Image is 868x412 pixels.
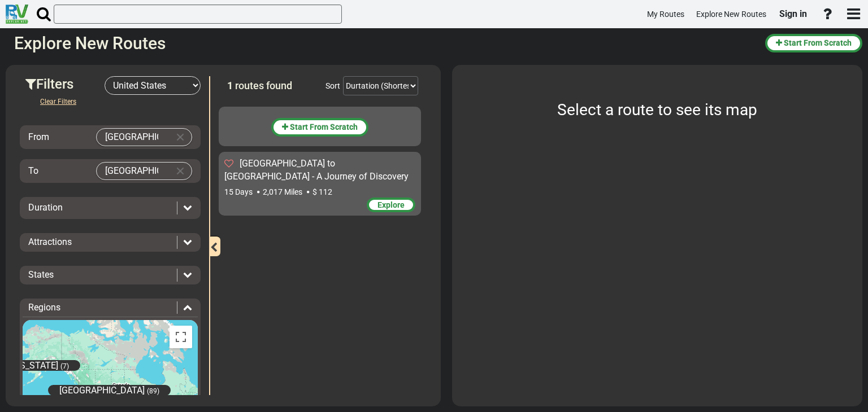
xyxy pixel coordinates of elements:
span: Explore New Routes [696,10,766,19]
a: My Routes [642,3,689,25]
span: (89) [147,387,159,395]
div: [GEOGRAPHIC_DATA] to [GEOGRAPHIC_DATA] - A Journey of Discovery 15 Days 2,017 Miles $ 112 Explore [219,152,421,216]
span: To [28,165,38,176]
div: Sort [325,80,340,91]
img: RvPlanetLogo.png [6,5,28,24]
span: 15 Days [224,187,253,196]
input: Select [97,163,169,179]
span: (7) [60,362,69,370]
span: Start From Scratch [784,38,852,47]
span: Duration [28,202,63,213]
button: Start From Scratch [271,118,368,137]
span: Sign in [779,8,807,19]
span: 2,017 Miles [263,187,302,196]
button: Start From Scratch [765,34,862,52]
span: From [28,132,49,142]
span: [US_STATE] [12,360,58,371]
h3: Filters [25,77,105,91]
a: Explore New Routes [691,3,771,25]
span: Explore [377,200,405,209]
span: [GEOGRAPHIC_DATA] [59,385,145,396]
span: [GEOGRAPHIC_DATA] to [GEOGRAPHIC_DATA] - A Journey of Discovery [224,158,409,182]
span: routes found [235,80,292,91]
button: Clear Filters [31,95,85,108]
span: Select a route to see its map [557,100,757,119]
div: Explore [367,198,415,212]
div: States [23,269,198,282]
button: Toggle fullscreen view [170,326,192,348]
div: Duration [23,201,198,214]
span: Start From Scratch [290,122,358,132]
span: $ 112 [313,187,332,196]
div: Regions [23,301,198,314]
span: States [28,269,54,280]
input: Select [97,129,169,146]
a: Sign in [774,2,812,26]
h2: Explore New Routes [14,34,757,52]
button: Clear Input [172,129,189,146]
div: Attractions [23,236,198,249]
span: Regions [28,302,60,313]
span: My Routes [647,10,684,19]
span: Attractions [28,236,72,247]
button: Clear Input [172,163,189,179]
span: 1 [227,80,233,91]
